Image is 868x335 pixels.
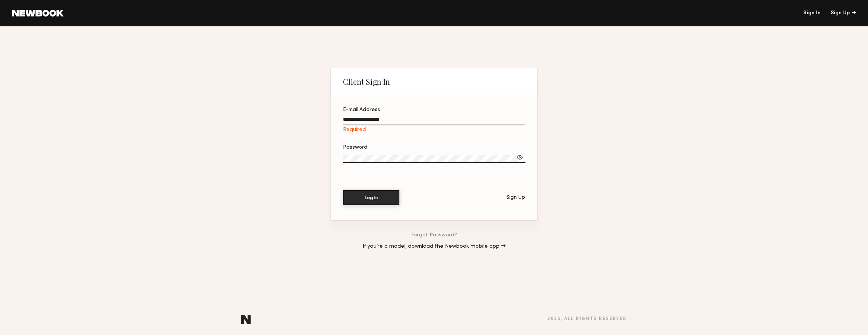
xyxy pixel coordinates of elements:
[362,244,506,249] a: If you’re a model, download the Newbook mobile app →
[343,107,525,113] div: E-mail Address
[343,190,399,205] button: Log In
[803,11,821,16] a: Sign In
[343,155,525,163] input: Password
[343,145,525,150] div: Password
[343,117,525,125] input: E-mail AddressRequired
[343,127,525,133] div: Required
[343,77,390,86] div: Client Sign In
[831,11,856,16] div: Sign Up
[411,233,457,238] a: Forgot Password?
[547,317,627,321] div: 2025 , all rights reserved
[506,195,525,200] div: Sign Up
